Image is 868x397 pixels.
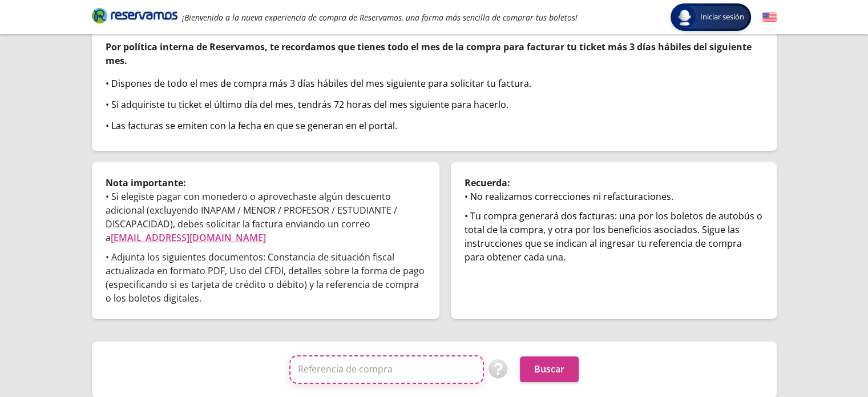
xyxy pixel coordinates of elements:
[111,231,266,244] a: [EMAIL_ADDRESS][DOMAIN_NAME]
[465,209,763,264] div: • Tu compra generará dos facturas: una por los boletos de autobús o total de la compra, y otra po...
[106,119,763,133] div: • Las facturas se emiten con la fecha en que se generan en el portal.
[92,7,177,27] a: Brand Logo
[182,12,578,23] em: ¡Bienvenido a la nueva experiencia de compra de Reservamos, una forma más sencilla de comprar tus...
[106,176,426,190] p: Nota importante:
[106,77,763,90] div: • Dispones de todo el mes de compra más 3 días hábiles del mes siguiente para solicitar tu factura.
[106,250,426,305] p: • Adjunta los siguientes documentos: Constancia de situación fiscal actualizada en formato PDF, U...
[465,190,763,203] div: • No realizamos correcciones ni refacturaciones.
[106,190,426,244] p: • Si elegiste pagar con monedero o aprovechaste algún descuento adicional (excluyendo INAPAM / ME...
[762,10,777,25] button: English
[465,176,763,190] p: Recuerda:
[520,356,579,382] button: Buscar
[106,98,763,111] div: • Si adquiriste tu ticket el último día del mes, tendrás 72 horas del mes siguiente para hacerlo.
[106,40,763,67] p: Por política interna de Reservamos, te recordamos que tienes todo el mes de la compra para factur...
[696,11,749,23] span: Iniciar sesión
[92,7,177,24] i: Brand Logo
